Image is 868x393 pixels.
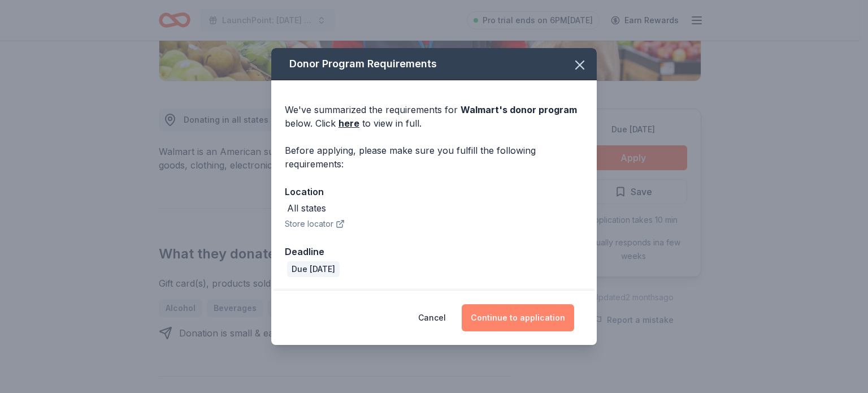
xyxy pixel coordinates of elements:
[271,48,597,80] div: Donor Program Requirements
[287,261,340,277] div: Due [DATE]
[461,104,577,115] span: Walmart 's donor program
[418,304,446,331] button: Cancel
[285,217,345,231] button: Store locator
[287,201,326,215] div: All states
[285,103,583,130] div: We've summarized the requirements for below. Click to view in full.
[285,184,583,199] div: Location
[285,244,583,259] div: Deadline
[285,144,583,171] div: Before applying, please make sure you fulfill the following requirements:
[338,116,359,130] a: here
[462,304,574,331] button: Continue to application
